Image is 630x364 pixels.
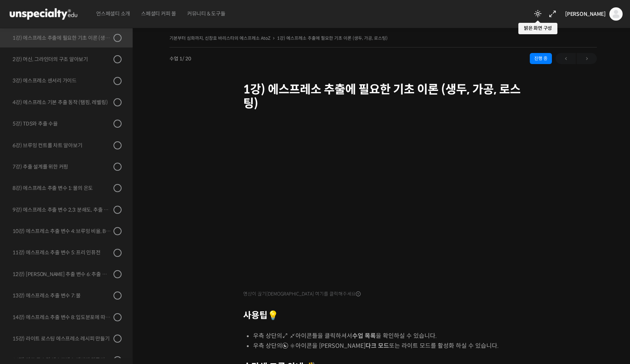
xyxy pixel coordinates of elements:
div: 3강) 에스프레소 센서리 가이드 [13,77,111,85]
span: 설정 [114,244,123,250]
div: 7강) 추출 설계를 위한 커핑 [13,163,111,171]
span: [PERSON_NAME] [565,11,606,17]
div: 1강) 에스프레소 추출에 필요한 기초 이론 (생두, 가공, 로스팅) [13,34,111,42]
span: 홈 [23,244,28,250]
li: 우측 상단의 아이콘들을 클릭하셔서 을 확인하실 수 있습니다. [253,331,523,341]
div: 10강) 에스프레소 추출 변수 4: 브루잉 비율, Brew Ratio [13,227,111,235]
a: 기본부터 심화까지, 신창호 바리스타의 에스프레소 AtoZ [169,35,270,41]
div: 9강) 에스프레소 추출 변수 2,3: 분쇄도, 추출 시간 [13,206,111,214]
div: 16강) 다크 로스팅 에스프레소 레시피 만들기 [13,356,111,364]
strong: 사용팁 [243,310,279,321]
div: 6강) 브루잉 컨트롤 차트 알아보기 [13,141,111,149]
h1: 1강) 에스프레소 추출에 필요한 기초 이론 (생두, 가공, 로스팅) [243,82,523,111]
a: 설정 [95,233,141,252]
div: 4강) 에스프레소 기본 추출 동작 (탬핑, 레벨링) [13,98,111,106]
a: 1강) 에스프레소 추출에 필요한 기초 이론 (생두, 가공, 로스팅) [277,35,388,41]
div: 진행 중 [530,53,552,64]
div: 11강) 에스프레소 추출 변수 5: 프리 인퓨전 [13,248,111,257]
a: 홈 [2,233,49,252]
div: 15강) 라이트 로스팅 에스프레소 레시피 만들기 [13,335,111,343]
b: 수업 목록 [352,332,376,340]
div: 13강) 에스프레소 추출 변수 7: 물 [13,291,111,300]
b: 다크 모드 [365,342,389,350]
span: 수업 1 [169,56,191,61]
div: 5강) TDS와 추출 수율 [13,120,111,128]
div: 2강) 머신, 그라인더의 구조 알아보기 [13,55,111,63]
span: 대화 [67,245,76,251]
div: 12강) [PERSON_NAME] 추출 변수 6: 추출 압력 [13,270,111,278]
span: / 20 [182,56,191,62]
strong: 💡 [267,310,279,321]
li: 우측 상단의 아이콘을 [PERSON_NAME] 또는 라이트 모드를 활성화 하실 수 있습니다. [253,341,523,351]
div: 8강) 에스프레소 추출 변수 1: 물의 온도 [13,184,111,192]
span: 영상이 끊기[DEMOGRAPHIC_DATA] 여기를 클릭해주세요 [243,291,361,297]
div: 14강) 에스프레소 추출 변수 8: 입도분포에 따른 향미 변화 [13,313,111,321]
a: 대화 [49,233,95,252]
